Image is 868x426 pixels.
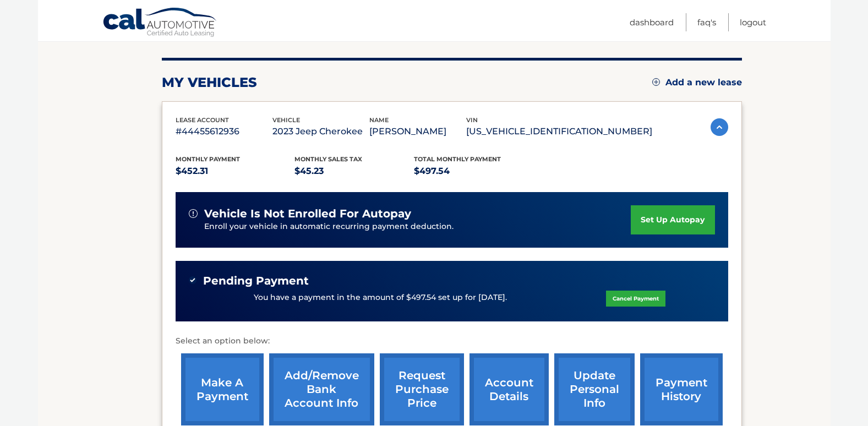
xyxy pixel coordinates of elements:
[740,13,766,31] a: Logout
[652,78,660,86] img: add.svg
[204,221,631,233] p: Enroll your vehicle in automatic recurring payment deduction.
[254,292,507,304] p: You have a payment in the amount of $497.54 set up for [DATE].
[203,274,309,288] span: Pending Payment
[272,116,300,124] span: vehicle
[606,291,665,307] a: Cancel Payment
[176,155,240,163] span: Monthly Payment
[294,155,362,163] span: Monthly sales Tax
[466,124,652,139] p: [US_VEHICLE_IDENTIFICATION_NUMBER]
[470,353,549,425] a: account details
[414,163,533,179] p: $497.54
[102,7,218,39] a: Cal Automotive
[652,77,742,88] a: Add a new lease
[189,276,196,284] img: check-green.svg
[176,335,728,348] p: Select an option below:
[631,205,714,234] a: set up autopay
[181,353,264,425] a: make a payment
[294,163,414,179] p: $45.23
[272,124,369,139] p: 2023 Jeep Cherokee
[176,124,272,139] p: #44455612936
[711,118,728,136] img: accordion-active.svg
[640,353,723,425] a: payment history
[162,74,257,91] h2: my vehicles
[189,209,198,218] img: alert-white.svg
[369,116,389,124] span: name
[380,353,464,425] a: request purchase price
[554,353,635,425] a: update personal info
[466,116,478,124] span: vin
[176,163,295,179] p: $452.31
[630,13,674,31] a: Dashboard
[204,207,411,221] span: vehicle is not enrolled for autopay
[697,13,716,31] a: FAQ's
[414,155,501,163] span: Total Monthly Payment
[369,124,466,139] p: [PERSON_NAME]
[269,353,374,425] a: Add/Remove bank account info
[176,116,229,124] span: lease account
